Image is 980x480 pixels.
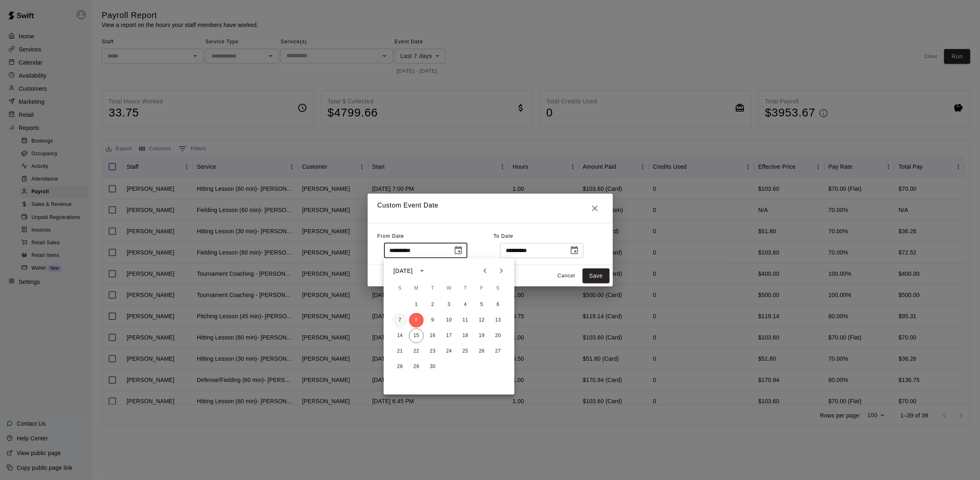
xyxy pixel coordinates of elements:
button: 6 [491,297,505,312]
button: 30 [425,359,440,374]
span: Wednesday [442,280,456,297]
button: Close [587,200,603,217]
span: Thursday [458,280,473,297]
button: 24 [442,344,456,359]
button: 10 [442,313,456,328]
button: 20 [491,328,505,343]
div: [DATE] [393,266,413,275]
button: 11 [458,313,473,328]
button: 3 [442,297,456,312]
button: Cancel [553,270,579,282]
span: To Date [493,233,513,239]
button: 16 [425,328,440,343]
button: 29 [409,359,424,374]
button: 4 [458,297,473,312]
button: 26 [474,344,489,359]
span: From Date [377,233,404,239]
button: 27 [491,344,505,359]
button: Previous month [477,263,493,279]
button: 2 [425,297,440,312]
button: 9 [425,313,440,328]
span: Tuesday [425,280,440,297]
button: Choose date, selected date is Sep 15, 2025 [566,242,583,259]
span: Sunday [393,280,407,297]
button: 17 [442,328,456,343]
span: Friday [474,280,489,297]
button: 13 [491,313,505,328]
button: 5 [474,297,489,312]
button: 28 [393,359,407,374]
button: 25 [458,344,473,359]
button: Save [583,268,609,284]
button: 1 [409,297,424,312]
button: 7 [393,313,407,328]
button: 22 [409,344,424,359]
button: Choose date, selected date is Sep 8, 2025 [450,242,467,259]
button: 15 [409,328,424,343]
button: 18 [458,328,473,343]
button: 14 [393,328,407,343]
button: 19 [474,328,489,343]
button: 21 [393,344,407,359]
span: Monday [409,280,424,297]
span: Saturday [491,280,505,297]
button: 12 [474,313,489,328]
button: calendar view is open, switch to year view [415,264,429,278]
button: 8 [409,313,424,328]
h2: Custom Event Date [368,194,613,223]
button: Next month [493,263,509,279]
button: 23 [425,344,440,359]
